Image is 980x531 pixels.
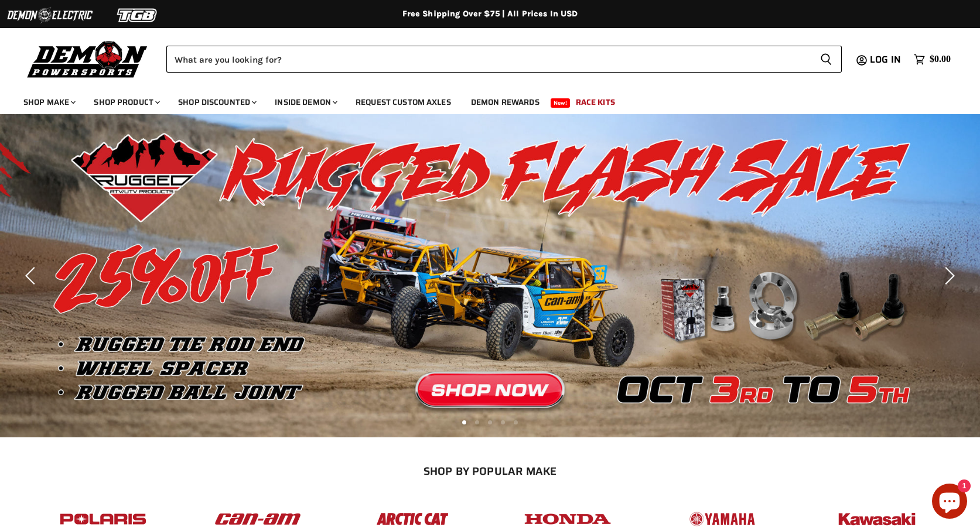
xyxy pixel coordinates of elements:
[488,420,492,424] li: Page dot 3
[15,90,83,114] a: Shop Make
[6,4,94,26] img: Demon Electric Logo 2
[23,38,152,80] img: Demon Powersports
[475,420,479,424] li: Page dot 2
[551,98,571,108] span: New!
[930,54,951,65] span: $0.00
[462,90,548,114] a: Demon Rewards
[347,90,460,114] a: Request Custom Axles
[15,85,948,114] ul: Main menu
[266,90,344,114] a: Inside Demon
[169,90,264,114] a: Shop Discounted
[865,54,908,65] a: Log in
[936,264,959,287] button: Next
[462,420,466,424] li: Page dot 1
[94,4,182,26] img: TGB Logo 2
[811,46,842,73] button: Search
[870,52,901,67] span: Log in
[908,51,957,68] a: $0.00
[21,264,44,287] button: Previous
[22,9,959,19] div: Free Shipping Over $75 | All Prices In USD
[567,90,624,114] a: Race Kits
[85,90,167,114] a: Shop Product
[501,420,505,424] li: Page dot 4
[928,484,971,522] inbox-online-store-chat: Shopify online store chat
[166,46,842,73] form: Product
[514,420,518,424] li: Page dot 5
[36,465,944,477] h2: SHOP BY POPULAR MAKE
[166,46,811,73] input: Search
